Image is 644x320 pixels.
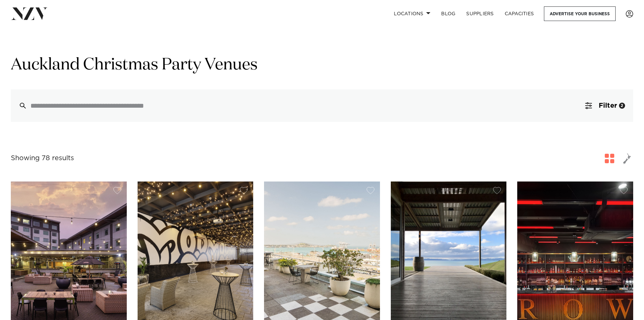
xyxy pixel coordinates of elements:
[388,6,436,21] a: Locations
[544,6,616,21] a: Advertise your business
[461,6,499,21] a: SUPPLIERS
[11,55,633,76] h1: Auckland Christmas Party Venues
[599,102,617,109] span: Filter
[577,89,633,122] button: Filter2
[11,153,74,164] div: Showing 78 results
[499,6,540,21] a: Capacities
[619,103,625,109] div: 2
[436,6,461,21] a: BLOG
[11,7,48,20] img: nzv-logo.png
